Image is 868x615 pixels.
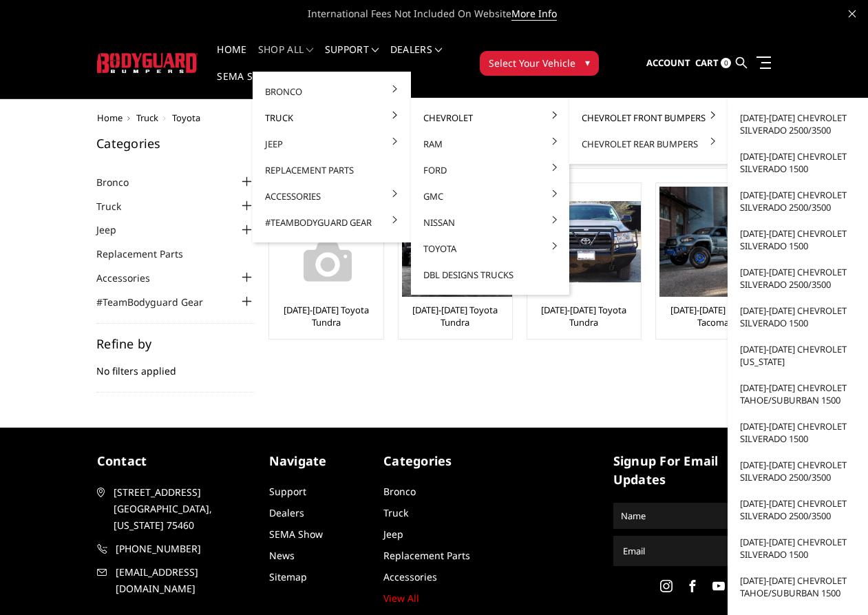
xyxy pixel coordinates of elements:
a: shop all [258,45,314,72]
a: Cart 0 [695,45,731,82]
span: Select Your Vehicle [489,56,575,70]
a: View All [383,592,419,605]
h5: Navigate [269,452,370,470]
iframe: Chat Widget [799,549,868,615]
a: Toyota [416,236,564,262]
a: Replacement Parts [383,549,470,562]
a: Support [269,485,306,498]
span: Toyota [172,112,200,124]
a: Bronco [383,485,416,498]
span: [PHONE_NUMBER] [116,541,255,557]
a: Truck [258,105,405,131]
span: Account [646,56,690,69]
a: Accessories [383,570,437,583]
a: Sitemap [269,570,307,583]
a: [PHONE_NUMBER] [97,541,255,557]
a: Replacement Parts [96,247,200,261]
a: Accessories [258,183,405,209]
a: Replacement Parts [258,157,405,183]
a: Ram [416,131,564,157]
a: Accessories [96,271,167,285]
a: Truck [136,112,158,124]
div: No filters applied [96,337,255,393]
a: Chevrolet [416,105,564,131]
h5: Categories [96,137,255,149]
a: [DATE]-[DATE] Toyota Tundra [531,304,637,329]
h5: Categories [383,452,485,470]
span: [STREET_ADDRESS] [GEOGRAPHIC_DATA], [US_STATE] 75460 [114,484,253,534]
a: Ford [416,157,564,183]
a: Dealers [390,45,443,72]
a: #TeamBodyguard Gear [258,209,405,236]
a: Bronco [258,79,405,105]
a: #TeamBodyguard Gear [96,295,220,309]
a: Home [217,45,246,72]
h5: Refine by [96,337,255,350]
a: Home [97,112,123,124]
input: Email [617,540,737,562]
a: GMC [416,183,564,209]
a: Bronco [96,175,146,189]
span: Cart [695,56,719,69]
a: More Info [511,7,557,21]
span: ▾ [585,55,590,70]
a: SEMA Show [217,72,277,98]
span: [EMAIL_ADDRESS][DOMAIN_NAME] [116,564,255,597]
a: Chevrolet Rear Bumpers [575,131,722,157]
a: [DATE]-[DATE] Toyota Tacoma [659,304,766,329]
a: SEMA Show [269,528,323,541]
a: Account [646,45,690,82]
a: [DATE]-[DATE] Toyota Tundra [273,304,379,329]
button: Select Your Vehicle [480,51,599,76]
a: Jeep [96,222,134,237]
a: Jeep [258,131,405,157]
a: Dealers [269,506,304,519]
h5: contact [97,452,255,470]
input: Name [615,505,770,527]
a: News [269,549,295,562]
a: DBL Designs Trucks [416,262,564,288]
a: Support [325,45,379,72]
a: Nissan [416,209,564,236]
a: Truck [96,199,138,213]
a: Chevrolet Front Bumpers [575,105,722,131]
a: [DATE]-[DATE] Toyota Tundra [402,304,509,329]
a: Truck [383,506,408,519]
span: 0 [721,58,731,68]
img: BODYGUARD BUMPERS [97,53,198,73]
h5: signup for email updates [613,452,772,489]
a: [EMAIL_ADDRESS][DOMAIN_NAME] [97,564,255,597]
a: Jeep [383,528,403,541]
